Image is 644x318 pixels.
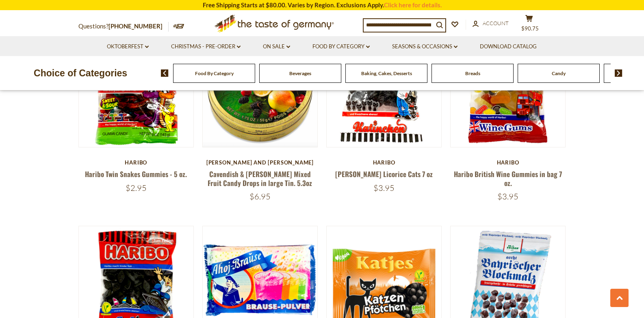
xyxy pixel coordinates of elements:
a: Cavendish & [PERSON_NAME] Mixed Fruit Candy Drops in large Tin. 5.3oz [208,169,312,188]
img: next arrow [615,69,622,77]
div: Haribo [450,159,566,166]
a: Click here for details. [384,1,442,9]
a: [PERSON_NAME] Licorice Cats 7 oz [335,169,433,179]
a: Seasons & Occasions [392,42,458,51]
span: Account [483,20,509,26]
p: Questions? [78,21,169,32]
span: $90.75 [521,25,539,32]
a: Download Catalog [480,42,537,51]
a: Candy [552,70,566,76]
span: $3.95 [497,191,518,201]
span: $3.95 [373,183,395,193]
a: Food By Category [195,70,234,76]
span: $2.95 [126,183,147,193]
span: $6.95 [249,191,271,201]
div: Haribo [78,159,194,166]
a: [PHONE_NUMBER] [108,22,163,30]
a: Account [473,19,509,28]
img: previous arrow [161,69,169,77]
a: Oktoberfest [107,42,149,51]
a: Haribo British Wine Gummies in bag 7 oz. [454,169,562,188]
a: Beverages [289,70,311,76]
a: Baking, Cakes, Desserts [361,70,412,76]
a: Christmas - PRE-ORDER [171,42,241,51]
a: Breads [465,70,480,76]
button: $90.75 [517,15,542,35]
a: Food By Category [312,42,370,51]
div: [PERSON_NAME] and [PERSON_NAME] [202,159,318,166]
a: Haribo Twin Snakes Gummies - 5 oz. [85,169,187,179]
div: Haribo [326,159,442,166]
a: On Sale [263,42,290,51]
